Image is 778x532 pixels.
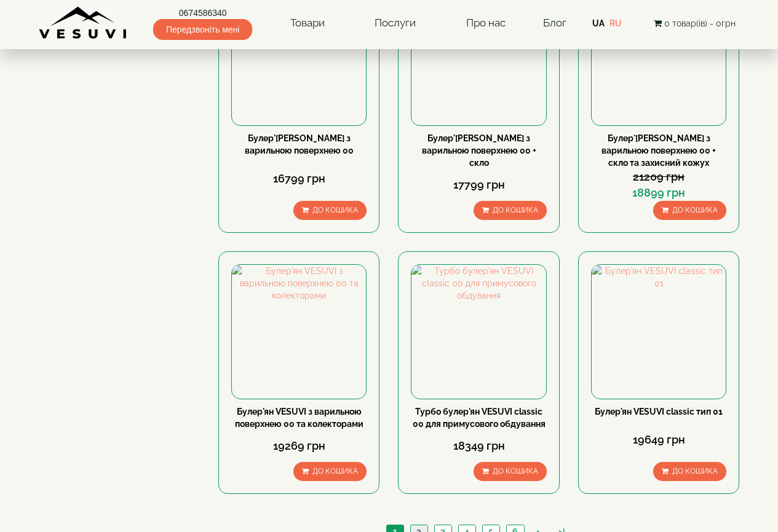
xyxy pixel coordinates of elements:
a: Блог [543,17,566,29]
span: Передзвоніть мені [153,19,252,40]
div: 21209 грн [591,169,726,185]
div: 17799 грн [411,177,546,193]
button: 0 товар(ів) - 0грн [650,17,739,30]
a: Булер'[PERSON_NAME] з варильною поверхнею 00 + скло [422,133,536,168]
a: Булер'ян VESUVI classic тип 01 [595,407,723,417]
a: Турбо булер'ян VESUVI classic 00 для примусового обдування [413,407,546,429]
span: До кошика [672,206,718,214]
a: Булер'[PERSON_NAME] з варильною поверхнею 00 [245,133,354,155]
span: До кошика [493,467,538,475]
div: 19269 грн [231,438,367,454]
img: Турбо булер'ян VESUVI classic 00 для примусового обдування [411,265,546,399]
a: UA [592,18,605,28]
div: 18349 грн [411,438,546,454]
a: 0674586340 [153,7,252,19]
span: До кошика [312,206,358,214]
button: До кошика [653,462,726,481]
button: До кошика [653,201,726,220]
span: До кошика [312,467,358,475]
a: Булер'[PERSON_NAME] з варильною поверхнею 00 + скло та захисний кожух [601,133,716,168]
button: До кошика [293,462,367,481]
span: 0 товар(ів) - 0грн [664,18,736,28]
button: До кошика [293,201,367,220]
a: Про нас [454,9,518,37]
img: Булер'ян VESUVI з варильною поверхнею 00 та колекторами [232,265,366,399]
button: До кошика [474,201,547,220]
span: До кошика [493,206,538,214]
img: Булер'ян VESUVI classic тип 01 [592,265,726,399]
div: 18899 грн [591,185,726,201]
button: До кошика [474,462,547,481]
div: 19649 грн [591,432,726,448]
a: RU [609,18,622,28]
img: Завод VESUVI [39,6,128,40]
a: Послуги [362,9,428,37]
a: Булер'ян VESUVI з варильною поверхнею 00 та колекторами [235,407,363,429]
div: 16799 грн [231,171,367,187]
span: До кошика [672,467,718,475]
a: Товари [278,9,337,37]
